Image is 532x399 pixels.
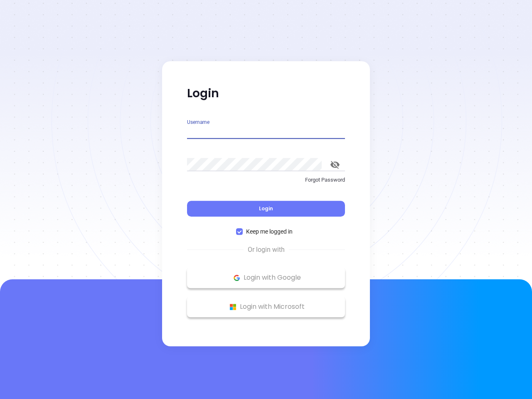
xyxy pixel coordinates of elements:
[228,302,238,312] img: Microsoft Logo
[244,245,289,255] span: Or login with
[187,86,345,101] p: Login
[191,300,341,313] p: Login with Microsoft
[232,273,242,283] img: Google Logo
[259,205,273,212] span: Login
[187,201,345,217] button: Login
[187,176,345,184] p: Forgot Password
[191,271,341,284] p: Login with Google
[187,267,345,288] button: Google Logo Login with Google
[187,176,345,191] a: Forgot Password
[187,296,345,317] button: Microsoft Logo Login with Microsoft
[325,155,345,175] button: toggle password visibility
[243,227,296,236] span: Keep me logged in
[187,120,209,125] label: Username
